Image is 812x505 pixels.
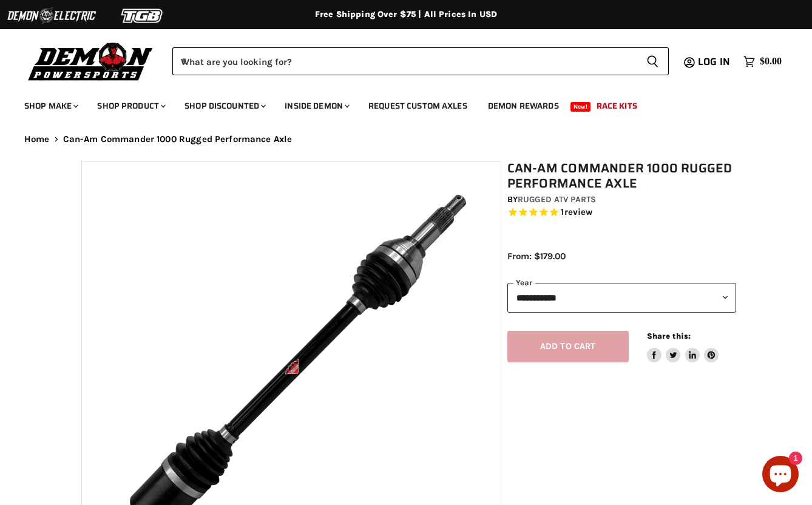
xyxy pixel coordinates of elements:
a: Request Custom Axles [359,93,476,118]
span: 1 reviews [561,207,592,218]
span: Rated 5.0 out of 5 stars 1 reviews [507,206,736,219]
span: Share this: [647,331,691,341]
span: New! [570,102,591,112]
a: Rugged ATV Parts [518,194,596,205]
aside: Share this: [647,331,719,363]
img: Demon Powersports [24,39,157,83]
form: Product [172,47,669,75]
a: Race Kits [587,93,646,118]
a: $0.00 [737,53,788,70]
a: Shop Discounted [175,93,273,118]
a: Demon Rewards [479,93,568,118]
a: Shop Make [15,93,86,118]
span: From: $179.00 [507,251,566,262]
a: Shop Product [88,93,173,118]
inbox-online-store-chat: Shopify online store chat [759,456,802,495]
img: TGB Logo 2 [97,4,188,27]
span: review [564,207,593,218]
a: Home [24,134,50,144]
span: Log in [698,54,730,69]
h1: Can-Am Commander 1000 Rugged Performance Axle [507,161,736,191]
a: Log in [692,56,737,67]
img: Demon Electric Logo 2 [6,4,97,27]
div: by [507,193,736,206]
span: $0.00 [760,56,782,67]
span: Can-Am Commander 1000 Rugged Performance Axle [63,134,293,144]
a: Inside Demon [276,93,357,118]
select: year [507,283,736,313]
button: Search [637,47,669,75]
ul: Main menu [15,89,779,118]
input: When autocomplete results are available use up and down arrows to review and enter to select [172,47,637,75]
